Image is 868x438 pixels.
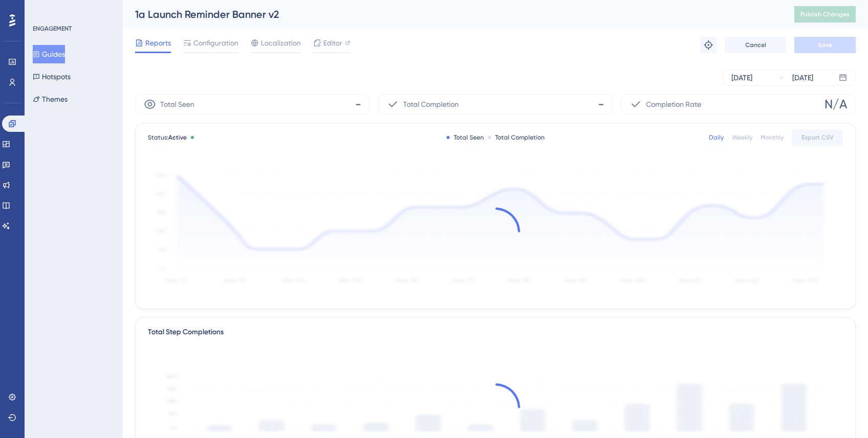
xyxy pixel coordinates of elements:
[33,67,71,86] button: Hotspots
[135,7,769,21] div: 1a Launch Reminder Banner v2
[160,98,194,110] span: Total Seen
[725,37,786,53] button: Cancel
[761,133,784,142] div: Monthly
[148,326,224,338] div: Total Step Completions
[488,133,545,142] div: Total Completion
[802,133,834,142] span: Export CSV
[709,133,724,142] div: Daily
[792,72,813,84] div: [DATE]
[323,37,342,49] span: Editor
[148,133,187,142] span: Status:
[261,37,301,49] span: Localization
[145,37,171,49] span: Reports
[794,37,856,53] button: Save
[403,98,459,110] span: Total Completion
[33,25,72,33] div: ENGAGEMENT
[800,10,850,18] span: Publish Changes
[825,96,847,112] span: N/A
[355,96,361,112] span: -
[447,133,484,142] div: Total Seen
[794,6,856,22] button: Publish Changes
[792,129,843,146] button: Export CSV
[193,37,238,49] span: Configuration
[745,41,766,49] span: Cancel
[33,45,65,63] button: Guides
[646,98,701,110] span: Completion Rate
[33,90,68,108] button: Themes
[168,134,187,141] span: Active
[818,41,832,49] span: Save
[598,96,604,112] span: -
[732,133,752,142] div: Weekly
[731,72,752,84] div: [DATE]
